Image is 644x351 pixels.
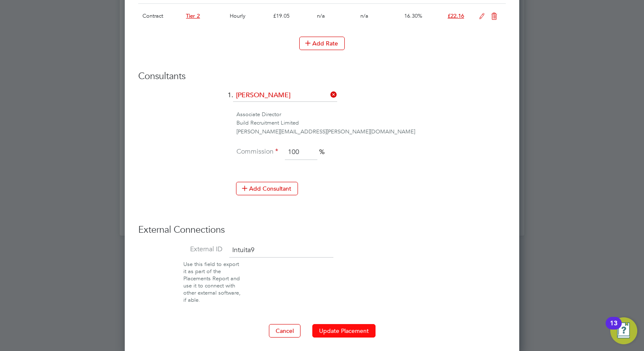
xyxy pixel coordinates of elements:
[138,224,506,236] h3: External Connections
[317,12,325,19] span: n/a
[183,261,241,303] span: Use this field to export it as part of the Placements Report and use it to connect with other ext...
[271,4,314,28] div: £19.05
[236,147,278,156] label: Commission
[186,12,200,19] span: Tier 2
[228,4,271,28] div: Hourly
[319,148,325,156] span: %
[360,12,368,19] span: n/a
[236,128,506,136] div: [PERSON_NAME][EMAIL_ADDRESS][PERSON_NAME][DOMAIN_NAME]
[236,110,506,119] div: Associate Director
[236,119,506,128] div: Build Recruitment Limited
[312,324,376,338] button: Update Placement
[299,37,345,50] button: Add Rate
[138,89,506,110] li: 1.
[269,324,301,338] button: Cancel
[610,323,617,334] div: 13
[236,182,298,195] button: Add Consultant
[233,89,337,102] input: Search for...
[140,4,184,28] div: Contract
[610,317,637,344] button: Open Resource Center, 13 new notifications
[404,12,422,19] span: 16.30%
[138,245,223,254] label: External ID
[138,70,506,82] h3: Consultants
[448,12,464,19] span: £22.16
